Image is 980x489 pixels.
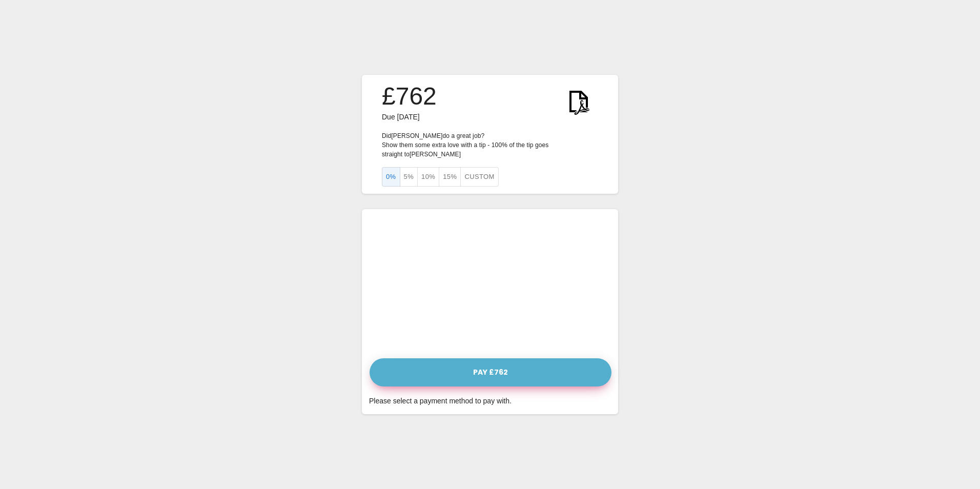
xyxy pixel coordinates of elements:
[370,358,611,386] button: Pay £762
[460,167,498,187] button: Custom
[417,167,439,187] button: 10%
[382,82,437,111] h3: £762
[439,167,461,187] button: 15%
[382,131,598,159] p: Did [PERSON_NAME] do a great job? Show them some extra love with a tip - 100% of the tip goes str...
[559,82,598,121] img: KWtEnYElUAjQEnRfPUW9W5ea6t5aBiGYRiGYRiGYRg1o9H4B2ScLFicwGxqAAAAAElFTkSuQmCC
[382,113,420,121] span: Due [DATE]
[369,395,611,407] div: Please select a payment method to pay with.
[367,214,613,351] iframe: Secure payment input frame
[400,167,418,187] button: 5%
[382,167,400,187] button: 0%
